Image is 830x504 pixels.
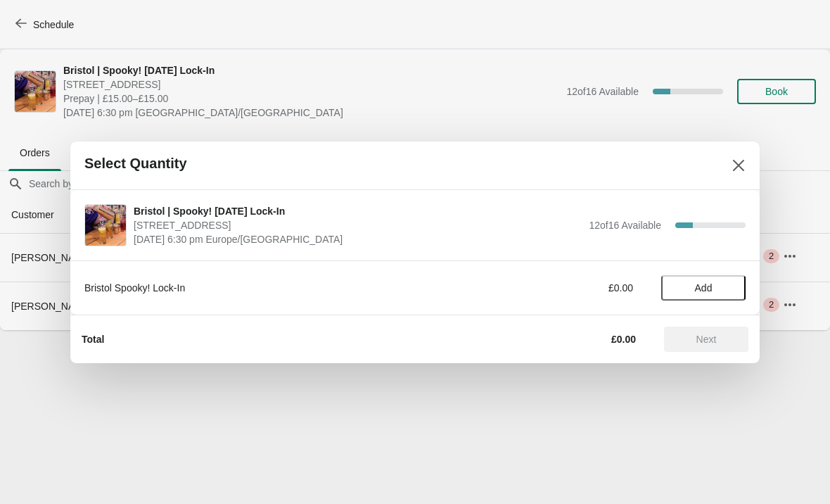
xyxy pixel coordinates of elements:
div: Bristol Spooky! Lock-In [84,281,475,295]
img: Bristol | Spooky! Halloween Lock-In | 73 Park Street, Bristol BS1 5PB, UK | October 30 | 6:30 pm ... [85,205,126,246]
span: Add [695,282,713,294]
button: Add [661,275,746,301]
span: [STREET_ADDRESS] [134,218,582,232]
span: Bristol | Spooky! [DATE] Lock-In [134,204,582,218]
span: 12 of 16 Available [589,220,661,231]
span: [DATE] 6:30 pm Europe/[GEOGRAPHIC_DATA] [134,232,582,246]
div: £0.00 [503,281,633,295]
strong: £0.00 [611,334,636,345]
strong: Total [82,334,104,345]
button: Close [726,153,751,178]
h2: Select Quantity [84,156,187,172]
